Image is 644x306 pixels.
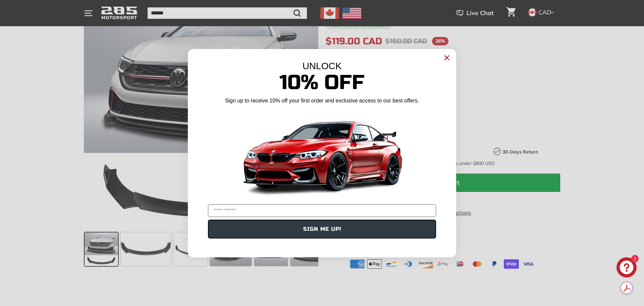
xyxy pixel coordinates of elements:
inbox-online-store-chat: Shopify online store chat [614,257,639,279]
button: SIGN ME UP! [208,220,436,238]
button: Close dialog [441,52,452,63]
span: 10% Off [279,70,365,95]
input: YOUR EMAIL [208,204,436,217]
span: UNLOCK [303,61,342,71]
img: Banner showing BMW 4 Series Body kit [238,107,406,202]
span: Sign up to receive 10% off your first order and exclusive access to our best offers. [225,98,419,103]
